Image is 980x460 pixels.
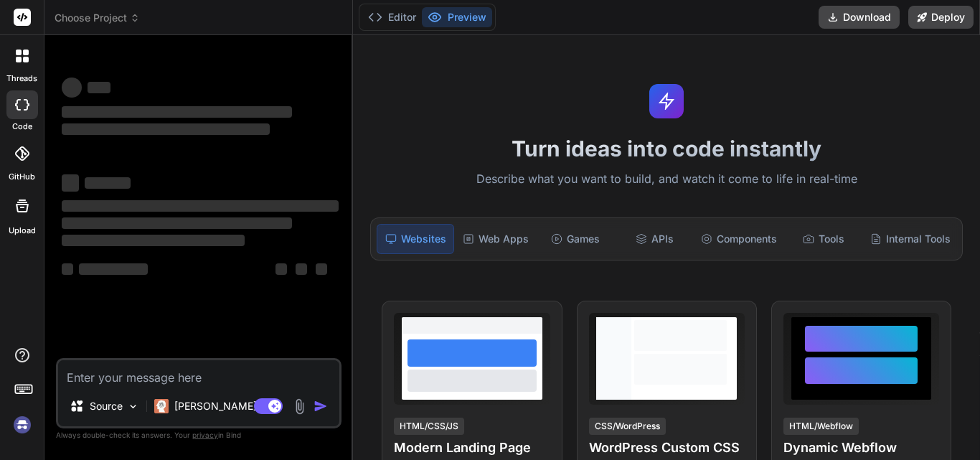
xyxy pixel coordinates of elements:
[6,72,37,85] label: threads
[422,7,492,27] button: Preview
[192,431,218,439] span: privacy
[864,224,956,254] div: Internal Tools
[90,399,123,413] p: Source
[394,418,464,435] div: HTML/CSS/JS
[62,217,292,229] span: ‌
[616,224,692,254] div: APIs
[62,123,270,135] span: ‌
[127,400,139,413] img: Pick Models
[56,428,341,442] p: Always double-check its answers. Your in Bind
[695,224,783,254] div: Components
[362,170,971,189] p: Describe what you want to build, and watch it come to life in real-time
[819,6,900,29] button: Download
[275,263,287,275] span: ‌
[783,418,859,435] div: HTML/Webflow
[291,398,308,415] img: attachment
[79,263,148,275] span: ‌
[537,224,613,254] div: Games
[296,263,307,275] span: ‌
[362,136,971,161] h1: Turn ideas into code instantly
[55,11,140,25] span: Choose Project
[62,200,339,212] span: ‌
[62,78,82,98] span: ‌
[154,399,169,413] img: Claude 4 Sonnet
[314,399,328,413] img: icon
[908,6,974,29] button: Deploy
[589,438,745,458] h4: WordPress Custom CSS
[362,7,422,27] button: Editor
[457,224,534,254] div: Web Apps
[589,418,666,435] div: CSS/WordPress
[10,413,34,437] img: signin
[88,82,110,93] span: ‌
[85,177,131,189] span: ‌
[174,399,281,413] p: [PERSON_NAME] 4 S..
[786,224,862,254] div: Tools
[9,171,35,183] label: GitHub
[12,121,32,133] label: code
[62,106,292,118] span: ‌
[62,235,245,246] span: ‌
[9,225,36,237] label: Upload
[377,224,454,254] div: Websites
[62,174,79,192] span: ‌
[394,438,550,458] h4: Modern Landing Page
[316,263,327,275] span: ‌
[62,263,73,275] span: ‌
